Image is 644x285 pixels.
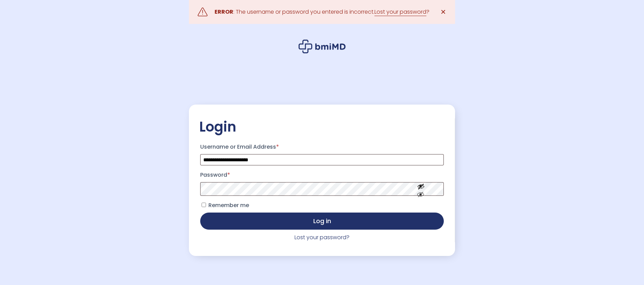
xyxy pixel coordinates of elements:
[294,233,350,241] a: Lost your password?
[402,177,440,201] button: Show password
[215,7,429,17] div: : The username or password you entered is incorrect. ?
[374,8,426,16] a: Lost your password
[200,213,444,230] button: Log in
[208,201,249,209] span: Remember me
[436,5,450,19] a: ✕
[199,118,445,135] h2: Login
[440,7,446,17] span: ✕
[200,141,444,152] label: Username or Email Address
[202,203,206,207] input: Remember me
[200,169,444,180] label: Password
[215,8,233,16] strong: ERROR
